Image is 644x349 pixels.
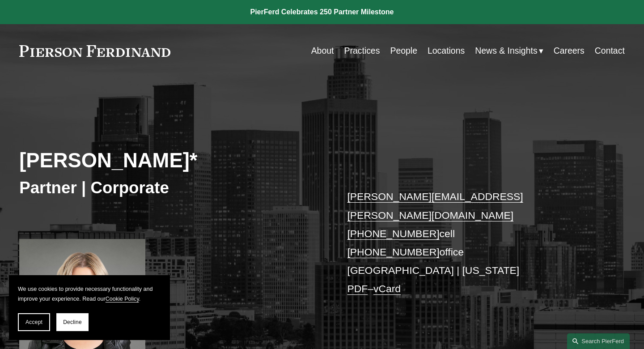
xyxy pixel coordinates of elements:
p: cell office [GEOGRAPHIC_DATA] | [US_STATE] – [347,187,599,298]
a: People [390,42,417,60]
a: Locations [428,42,465,60]
a: Contact [595,42,625,60]
a: [PERSON_NAME][EMAIL_ADDRESS][PERSON_NAME][DOMAIN_NAME] [347,191,523,221]
button: Decline [56,313,89,331]
span: News & Insights [475,43,537,59]
a: Practices [344,42,380,60]
a: [PHONE_NUMBER] [347,228,439,239]
a: Cookie Policy [106,296,139,302]
a: Search this site [567,333,630,349]
h2: [PERSON_NAME]* [19,149,322,173]
a: [PHONE_NUMBER] [347,246,439,258]
button: Accept [18,313,50,331]
a: folder dropdown [475,42,543,60]
a: PDF [347,283,368,294]
a: vCard [373,283,401,294]
h3: Partner | Corporate [19,178,322,198]
a: Careers [554,42,585,60]
span: Decline [63,319,82,325]
p: We use cookies to provide necessary functionality and improve your experience. Read our . [18,284,161,304]
section: Cookie banner [9,275,170,340]
span: Accept [25,319,42,325]
a: About [311,42,334,60]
